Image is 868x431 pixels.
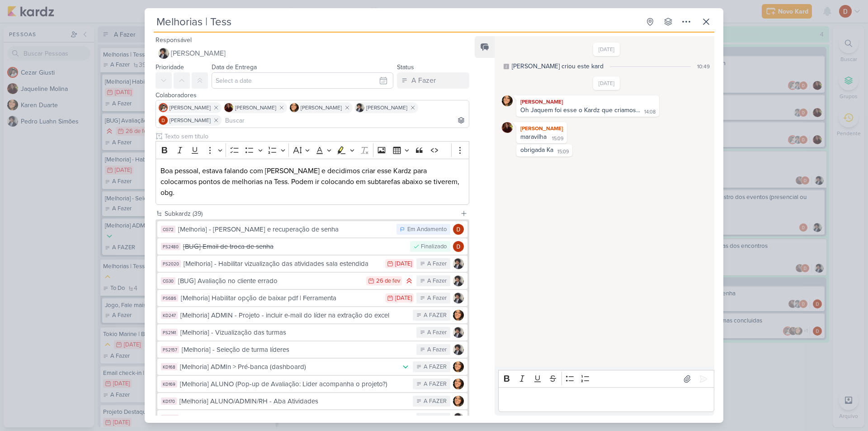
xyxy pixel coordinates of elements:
[290,103,299,112] img: Karen Duarte
[376,278,400,284] div: 26 de fev
[395,295,412,301] div: [DATE]
[235,104,276,112] span: [PERSON_NAME]
[395,261,412,267] div: [DATE]
[161,243,180,250] div: PS2480
[427,346,447,355] div: A Fazer
[427,277,447,286] div: A Fazer
[405,276,414,285] div: Prioridade Alta
[184,259,381,269] div: [Melhoria] - Habilitar vizualização das atividades sala estendida
[520,133,547,141] div: maravilha
[453,293,464,303] img: Pedro Luahn Simões
[301,104,342,112] span: [PERSON_NAME]
[518,97,657,106] div: [PERSON_NAME]
[498,387,714,412] div: Editor editing area: main
[157,376,467,392] button: KD169 [Melhoria] ALUNO (Pop-up de Avaliação: Lider acompanha o projeto?) A FAZER
[407,225,447,234] div: Em Andamento
[453,275,464,286] img: Pedro Luahn Simões
[401,362,410,371] div: Prioridade Baixa
[157,341,467,358] button: PS2157 [Melhoria] - Seleção de turma líderes A Fazer
[180,362,396,372] div: [Melhoria] ADMIn > Pré-banca (dashboard)
[161,260,181,267] div: PS2020
[644,109,656,116] div: 14:08
[154,14,640,30] input: Kard Sem Título
[157,359,467,375] button: KD168 [Melhoria] ADMIn > Pré-banca (dashboard) A FAZER
[156,159,469,205] div: Editor editing area: main
[170,104,211,112] span: [PERSON_NAME]
[552,135,563,142] div: 15:09
[157,290,467,306] button: PS686 [Melhoria] Habilitar opção de baixar pdf | Ferramenta [DATE] A Fazer
[161,380,177,388] div: KD169
[212,63,257,71] label: Data de Entrega
[157,221,467,237] button: CG72 [Melhoria] - [PERSON_NAME] e recuperação de senha Em Andamento
[157,324,467,341] button: PS2141 [Melhoria] - Vizualização das turmas A Fazer
[160,166,464,198] p: Boa pessoal, estava falando com [PERSON_NAME] e decidimos criar esse Kardz para colocarmos pontos...
[453,241,464,252] img: Davi Elias Teixeira
[178,276,362,286] div: [BUG] Avaliação no cliente errado
[520,106,640,114] div: Oh Jaquem foi esse o Kardz que criamos...
[421,242,447,251] div: Finalizado
[518,124,565,133] div: [PERSON_NAME]
[157,307,467,323] button: KD247 [Melhoria] ADMIN - Projeto - incluir e-mail do líder na extração do excel A FAZER
[161,312,178,319] div: KD247
[427,294,447,303] div: A Fazer
[453,396,464,407] img: Karen Duarte
[180,327,412,338] div: [Melhoria] - Vizualização das turmas
[161,329,178,336] div: PS2141
[157,256,467,272] button: PS2020 [Melhoria] - Habilitar vizualização das atividades sala estendida [DATE] A Fazer
[157,410,467,426] button: PS2173 [Melhoria] Divisão de atividades sala estendida A Fazer
[502,122,513,133] img: Jaqueline Molina
[157,238,467,255] button: PS2480 [BUG] Email de troca de senha Finalizado
[158,48,169,59] img: Pedro Luahn Simões
[224,103,233,112] img: Jaqueline Molina
[178,224,392,235] div: [Melhoria] - [PERSON_NAME] e recuperação de senha
[156,63,184,71] label: Prioridade
[165,209,457,218] div: Subkardz (39)
[520,146,553,154] div: obrigada Ka
[453,327,464,338] img: Pedro Luahn Simões
[156,36,192,44] label: Responsável
[179,396,408,407] div: [Melhoria] ALUNO/ADMIN/RH - Aba Atividades
[424,363,447,372] div: A FAZER
[161,363,177,370] div: KD168
[161,226,175,233] div: CG72
[183,242,406,252] div: [BUG] Email de troca de senha
[181,413,412,424] div: [Melhoria] Divisão de atividades sala estendida
[427,414,447,423] div: A Fazer
[502,95,513,106] img: Karen Duarte
[180,310,408,321] div: [Melhoria] ADMIN - Projeto - incluir e-mail do líder na extração do excel
[427,260,447,269] div: A Fazer
[355,103,364,112] img: Pedro Luahn Simões
[170,116,211,124] span: [PERSON_NAME]
[180,379,408,389] div: [Melhoria] ALUNO (Pop-up de Avaliação: Lider acompanha o projeto?)
[161,415,179,422] div: PS2173
[498,370,714,388] div: Editor toolbar
[366,104,407,112] span: [PERSON_NAME]
[453,258,464,269] img: Pedro Luahn Simões
[424,380,447,389] div: A FAZER
[163,132,469,141] input: Texto sem título
[424,311,447,320] div: A FAZER
[397,72,469,89] button: A Fazer
[453,413,464,424] img: Pedro Luahn Simões
[397,63,414,71] label: Status
[159,103,168,112] img: Cezar Giusti
[453,344,464,355] img: Pedro Luahn Simões
[161,398,177,405] div: KD170
[157,273,467,289] button: CG30 [BUG] Avaliação no cliente errado 26 de fev A Fazer
[453,224,464,235] img: Davi Elias Teixeira
[161,346,179,353] div: PS2157
[453,379,464,389] img: Karen Duarte
[557,148,569,156] div: 15:09
[424,397,447,406] div: A FAZER
[212,72,393,89] input: Select a date
[453,310,464,321] img: Karen Duarte
[156,141,469,159] div: Editor toolbar
[161,294,178,302] div: PS686
[411,75,436,86] div: A Fazer
[181,293,381,303] div: [Melhoria] Habilitar opção de baixar pdf | Ferramenta
[453,361,464,372] img: Karen Duarte
[157,393,467,409] button: KD170 [Melhoria] ALUNO/ADMIN/RH - Aba Atividades A FAZER
[697,62,710,71] div: 10:49
[161,277,175,284] div: CG30
[159,116,168,125] img: Davi Elias Teixeira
